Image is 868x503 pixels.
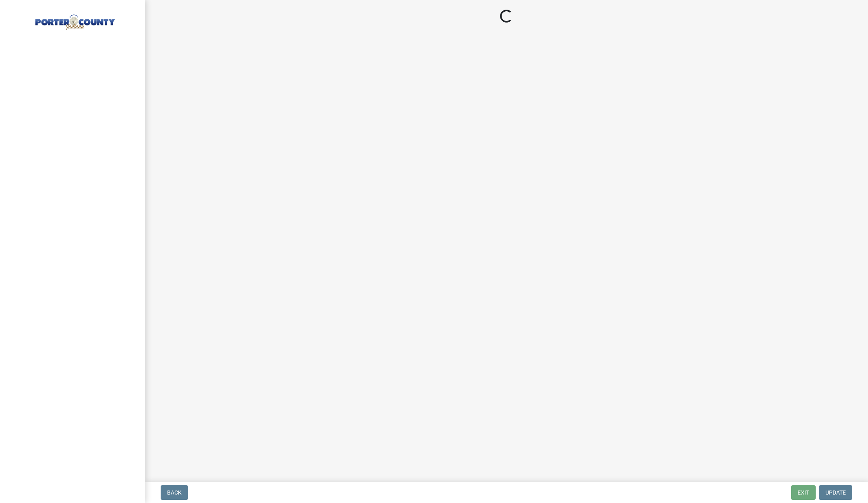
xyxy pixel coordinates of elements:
[161,485,188,500] button: Back
[825,489,846,496] span: Update
[167,489,182,496] span: Back
[16,8,132,31] img: Porter County, Indiana
[819,485,852,500] button: Update
[791,485,816,500] button: Exit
